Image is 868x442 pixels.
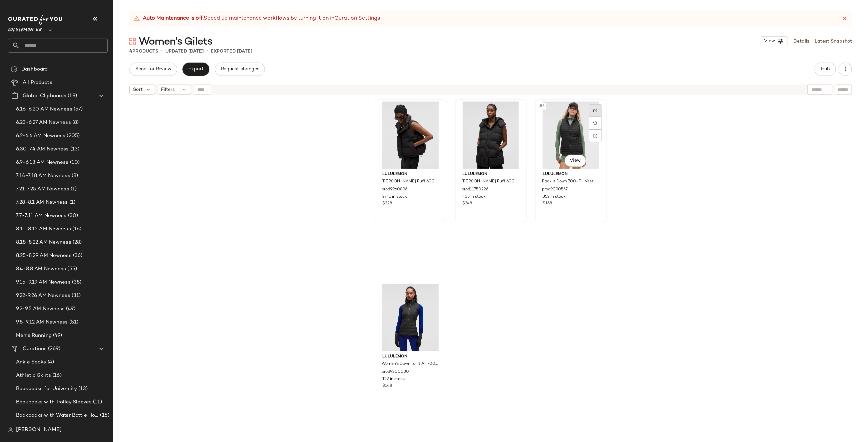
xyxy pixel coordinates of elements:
[23,79,52,87] span: All Products
[46,358,54,366] span: (4)
[21,66,48,73] span: Dashboard
[68,319,79,326] span: (51)
[161,86,175,93] span: Filters
[70,172,78,180] span: (8)
[72,252,83,260] span: (36)
[71,239,82,246] span: (28)
[51,372,62,379] span: (16)
[133,15,380,23] div: Speed up maintenance workflows by turning it on in
[382,179,438,185] span: [PERSON_NAME] Puff 600-Down-Fill Cropped Vest
[382,383,392,389] span: $148
[211,48,252,55] p: Exported [DATE]
[68,199,75,206] span: (1)
[66,92,77,100] span: (18)
[543,201,552,207] span: $168
[71,119,79,126] span: (8)
[11,66,17,73] img: svg%3e
[764,39,775,44] span: View
[16,199,68,206] span: 7.28-8.1 AM Newness
[382,361,438,367] span: Women's Down for It All 700-Fill Vest
[543,194,566,200] span: 352 in stock
[16,239,71,246] span: 8.18-8.22 AM Newness
[537,102,604,169] img: LW4BOUS_0001_1
[16,385,77,393] span: Backpacks for University
[23,92,66,100] span: Global Clipboards
[457,102,524,169] img: LW4CGSS_0001_1
[382,369,409,375] span: prod9200030
[539,103,546,110] span: #3
[16,172,70,180] span: 7.14-7.18 AM Newness
[65,305,76,313] span: (49)
[47,345,60,353] span: (269)
[71,225,82,233] span: (16)
[382,201,392,207] span: $228
[569,158,581,163] span: View
[16,358,46,366] span: Ankle Socks
[16,398,92,406] span: Backpacks with Trolley Sleeves
[462,187,489,193] span: prod11750226
[16,265,66,273] span: 8.4-8.8 AM Newness
[66,132,80,140] span: (205)
[139,35,213,49] span: Women's Gilets
[143,15,204,23] strong: Auto Maintenance is off.
[16,185,69,193] span: 7.21-7.25 AM Newness
[16,225,71,233] span: 8.11-8.15 AM Newness
[66,265,77,273] span: (55)
[543,171,599,177] span: lululemon
[16,305,65,313] span: 9.2-9.5 AM Newness
[16,159,69,166] span: 6.9-6.13 AM Newness
[188,67,204,72] span: Export
[382,376,405,382] span: 122 in stock
[821,67,830,72] span: Hub
[377,102,444,169] img: LW4CAES_0001_1
[542,179,593,185] span: Pack It Down 700-Fill Vest
[129,63,177,76] button: Send for Review
[463,201,472,207] span: $248
[206,47,208,55] span: •
[565,155,586,167] button: View
[382,194,407,200] span: 2741 in stock
[16,212,67,220] span: 7.7-7.11 AM Newness
[16,412,99,419] span: Backpacks with Water Bottle Holder
[161,47,163,55] span: •
[382,171,439,177] span: lululemon
[382,354,439,360] span: lululemon
[135,67,171,72] span: Send for Review
[815,63,836,76] button: Hub
[16,106,72,113] span: 6.16-6.20 AM Newness
[16,252,72,260] span: 8.25-8.29 AM Newness
[377,284,444,351] img: LW4CB0S_0001_1
[16,426,62,434] span: [PERSON_NAME]
[593,109,597,112] img: svg%3e
[16,292,70,300] span: 9.22-9.26 AM Newness
[72,106,83,113] span: (57)
[92,398,102,406] span: (11)
[760,36,788,46] button: View
[382,187,407,193] span: prod9960896
[462,179,518,185] span: [PERSON_NAME] Puff 600-Down-Fill Mid-Length Vest
[133,86,143,93] span: Sort
[221,67,259,72] span: Request changes
[16,279,71,286] span: 9.15-9.19 AM Newness
[70,292,81,300] span: (31)
[215,63,265,76] button: Request changes
[77,385,88,393] span: (13)
[542,187,568,193] span: prod9090557
[16,132,66,140] span: 6.2-6.6 AM Newness
[334,15,380,23] a: Curation Settings
[16,319,68,326] span: 9.8-9.12 AM Newness
[16,119,71,126] span: 6.23-6.27 AM Newness
[129,38,136,45] img: svg%3e
[99,412,109,419] span: (15)
[129,48,158,55] div: Products
[8,15,65,25] img: cfy_white_logo.C9jOOHJF.svg
[69,185,77,193] span: (1)
[71,279,82,286] span: (38)
[182,63,209,76] button: Export
[129,49,132,54] span: 4
[793,38,809,45] a: Details
[8,23,42,35] span: Lululemon UK
[69,159,80,166] span: (10)
[8,427,13,433] img: svg%3e
[16,145,69,153] span: 6.30-7.4 AM Newness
